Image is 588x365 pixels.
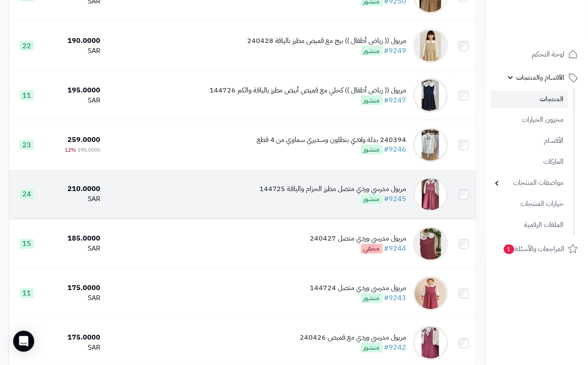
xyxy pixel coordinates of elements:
[413,177,448,212] img: مريول مدرسي وردي متصل مطرز الحزام والياقة 144725
[209,85,407,96] div: مريول (( رياض أطفال )) كحلي مع قميص أبيض مطرز بالياقة والكم 144726
[47,283,100,294] div: 175.0000
[491,216,568,234] a: الملفات الرقمية
[47,184,100,195] div: 210.0000
[491,174,568,192] a: مواصفات المنتجات
[384,145,407,155] a: #9246
[384,244,407,254] a: #9244
[47,85,100,96] div: 195.0000
[20,190,34,199] span: 24
[491,110,568,129] a: مخزون الخيارات
[20,91,34,100] span: 11
[47,333,100,343] div: 175.0000
[413,128,448,163] img: 240394 بدلة ولادي بنطلون وسديري سماوي من 4 قطع
[413,78,448,113] img: مريول (( رياض أطفال )) كحلي مع قميص أبيض مطرز بالياقة والكم 144726
[491,44,583,65] a: لوحة التحكم
[491,195,568,213] a: خيارات المنتجات
[361,294,383,303] span: منشور
[517,71,565,84] span: الأقسام والمنتجات
[47,96,100,106] div: SAR
[259,184,407,195] div: مريول مدرسي وردي متصل مطرز الحزام والياقة 144725
[361,96,383,105] span: منشور
[491,238,583,259] a: المراجعات والأسئلة1
[47,46,100,56] div: SAR
[413,276,448,311] img: مريول مدرسي وردي متصل 144724
[384,293,407,304] a: #9243
[20,239,34,249] span: 15
[491,152,568,171] a: الماركات
[361,145,383,155] span: منشور
[78,146,100,154] span: 295.0000
[65,146,76,154] span: 12%
[20,289,34,298] span: 11
[384,95,407,106] a: #9247
[310,234,407,244] div: مريول مدرسي وردي متصل 240427
[361,244,383,254] span: مخفي
[257,135,407,145] div: 240394 بدلة ولادي بنطلون وسديري سماوي من 4 قطع
[47,343,100,353] div: SAR
[528,10,580,28] img: logo-2.png
[384,343,407,353] a: #9242
[503,244,515,255] span: 1
[361,343,383,353] span: منشور
[384,194,407,205] a: #9245
[491,131,568,150] a: الأقسام
[413,28,448,64] img: مريول (( رياض أطفال )) بيج مع قميص مطرز بالياقة 240428
[413,227,448,262] img: مريول مدرسي وردي متصل 240427
[47,36,100,46] div: 190.0000
[47,234,100,244] div: 185.0000
[47,195,100,205] div: SAR
[300,333,407,343] div: مريول مدرسي وردي مع قميص 240426
[13,331,34,352] div: Open Intercom Messenger
[491,90,568,108] a: المنتجات
[310,283,407,294] div: مريول مدرسي وردي متصل 144724
[20,140,34,150] span: 23
[20,41,34,51] span: 22
[384,46,407,56] a: #9249
[361,46,383,56] span: منشور
[47,294,100,304] div: SAR
[413,326,448,361] img: مريول مدرسي وردي مع قميص 240426
[247,36,407,46] div: مريول (( رياض أطفال )) بيج مع قميص مطرز بالياقة 240428
[47,244,100,254] div: SAR
[503,243,565,255] span: المراجعات والأسئلة
[532,48,565,60] span: لوحة التحكم
[361,195,383,204] span: منشور
[67,135,100,145] span: 259.0000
